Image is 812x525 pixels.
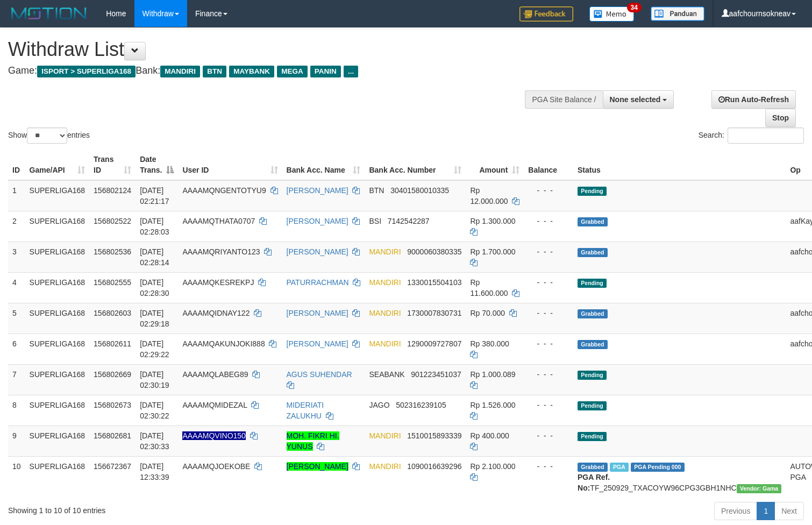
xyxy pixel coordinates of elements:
td: 5 [8,303,25,334]
a: MIDERIATI ZALUKHU [287,401,324,420]
td: SUPERLIGA168 [25,303,90,334]
td: 4 [8,272,25,303]
span: [DATE] 02:30:19 [140,370,169,389]
div: - - - [528,369,569,380]
span: AAAAMQNGENTOTYU9 [182,186,266,195]
div: - - - [528,185,569,196]
a: Next [774,502,804,520]
span: BTN [203,66,226,77]
td: SUPERLIGA168 [25,242,90,272]
select: Showentries [27,127,67,144]
span: AAAAMQKESREKPJ [182,278,254,287]
div: PGA Site Balance / [525,90,602,109]
span: Pending [578,187,607,196]
span: MANDIRI [369,462,401,471]
div: - - - [528,430,569,441]
th: ID [8,150,25,180]
b: PGA Ref. No: [578,473,610,492]
span: 156802669 [94,370,131,379]
td: 8 [8,395,25,425]
th: User ID: activate to sort column ascending [178,150,282,180]
h4: Game: Bank: [8,66,531,76]
span: AAAAMQJOEKOBE [182,462,250,471]
div: - - - [528,461,569,472]
span: Copy 1330015504103 to clipboard [407,278,461,287]
span: MANDIRI [369,339,401,348]
a: Stop [765,109,796,127]
div: - - - [528,246,569,257]
span: Rp 2.100.000 [470,462,515,471]
span: Grabbed [578,463,608,472]
span: Rp 380.000 [470,339,509,348]
span: Copy 9000060380335 to clipboard [407,247,461,256]
a: [PERSON_NAME] [287,462,348,471]
td: 2 [8,211,25,242]
span: MANDIRI [369,278,401,287]
a: 1 [757,502,775,520]
th: Date Trans.: activate to sort column descending [136,150,178,180]
span: PANIN [310,66,341,77]
td: SUPERLIGA168 [25,180,90,211]
th: Game/API: activate to sort column ascending [25,150,90,180]
div: - - - [528,338,569,349]
span: Marked by aafsengchandara [610,463,629,472]
th: Status [573,150,786,180]
td: SUPERLIGA168 [25,395,90,425]
td: SUPERLIGA168 [25,456,90,498]
span: Grabbed [578,309,608,318]
span: AAAAMQTHATA0707 [182,217,255,225]
span: Rp 70.000 [470,309,505,317]
span: Copy 1510015893339 to clipboard [407,431,461,440]
span: MEGA [277,66,308,77]
span: Pending [578,432,607,441]
span: Vendor URL: https://trx31.1velocity.biz [737,484,782,493]
span: 156802603 [94,309,131,317]
input: Search: [728,127,804,144]
th: Trans ID: activate to sort column ascending [89,150,136,180]
span: [DATE] 02:29:18 [140,309,169,328]
span: [DATE] 02:29:22 [140,339,169,359]
img: panduan.png [651,6,704,21]
span: Rp 12.000.000 [470,186,508,205]
img: Button%20Memo.svg [589,6,635,22]
span: Grabbed [578,248,608,257]
span: Pending [578,401,607,410]
td: 10 [8,456,25,498]
span: 156802536 [94,247,131,256]
span: Rp 1.300.000 [470,217,515,225]
span: [DATE] 02:21:17 [140,186,169,205]
span: Rp 1.700.000 [470,247,515,256]
span: Copy 7142542287 to clipboard [388,217,430,225]
td: 7 [8,364,25,395]
span: MANDIRI [369,247,401,256]
label: Show entries [8,127,90,144]
div: - - - [528,216,569,226]
td: TF_250929_TXACOYW96CPG3GBH1NHC [573,456,786,498]
span: AAAAMQAKUNJOKI888 [182,339,265,348]
td: 9 [8,425,25,456]
span: Pending [578,371,607,380]
span: BTN [369,186,384,195]
span: Copy 1290009727807 to clipboard [407,339,461,348]
span: Copy 1730007830731 to clipboard [407,309,461,317]
a: Run Auto-Refresh [711,90,796,109]
td: 1 [8,180,25,211]
span: Copy 30401580010335 to clipboard [390,186,449,195]
span: None selected [610,95,661,104]
th: Bank Acc. Name: activate to sort column ascending [282,150,365,180]
span: Copy 901223451037 to clipboard [411,370,461,379]
span: PGA Pending [631,463,685,472]
div: - - - [528,277,569,288]
span: Rp 11.600.000 [470,278,508,297]
div: - - - [528,400,569,410]
span: [DATE] 02:30:33 [140,431,169,451]
span: [DATE] 12:33:39 [140,462,169,481]
th: Amount: activate to sort column ascending [466,150,524,180]
a: [PERSON_NAME] [287,309,348,317]
span: 156802555 [94,278,131,287]
a: [PERSON_NAME] [287,186,348,195]
th: Balance [524,150,573,180]
span: 156802673 [94,401,131,409]
a: [PERSON_NAME] [287,217,348,225]
a: [PERSON_NAME] [287,247,348,256]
